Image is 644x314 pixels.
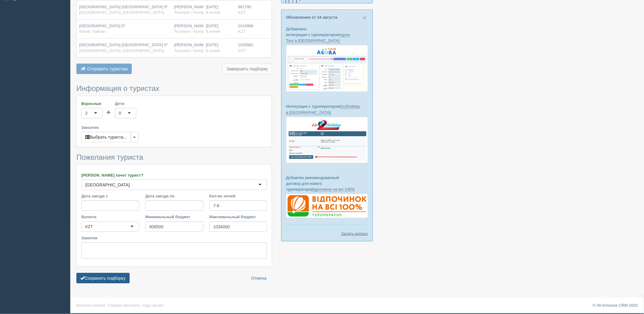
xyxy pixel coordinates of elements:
span: · [141,303,142,308]
button: Сохранить подборку [76,273,130,283]
a: Курс валют [143,303,164,308]
label: Кол-во ночей [209,193,267,199]
span: Tourvisor / Kompas (KZ) [174,10,217,15]
img: go2holiday-bookings-crm-for-travel-agency.png [286,117,368,163]
a: Agora Tour в [GEOGRAPHIC_DATA] [286,32,350,43]
span: 961790 [238,5,251,9]
p: Добавлен рекомендованный договор для нового туроператора [286,175,368,192]
span: [GEOGRAPHIC_DATA] 5* [79,24,125,28]
span: Tourvisor / Kompas (KZ) [174,29,217,34]
div: 0 [119,110,121,116]
div: 2 [85,110,87,116]
label: Максимальный бюджет [209,214,267,220]
a: Обновления от 24 августа [286,15,337,20]
a: Отмена [247,273,270,283]
div: [GEOGRAPHIC_DATA] [85,182,130,188]
label: Дата заезда с [81,193,139,199]
p: Интеграция с туроператором : [286,103,368,115]
label: [PERSON_NAME] хочет турист? [81,172,267,178]
span: 1033982 [238,43,254,47]
span: 1016996 [238,24,254,28]
span: × [363,14,366,21]
div: [DATE] [206,42,233,54]
h3: Информация о туристах [76,84,272,92]
span: Китай, Хайтан [79,29,105,34]
div: [DATE] [206,23,233,35]
label: Дети [115,101,136,107]
span: 8 ночей [206,10,220,15]
label: Минимальный бюджет [145,214,203,220]
span: · [106,303,107,308]
button: Close [363,14,366,21]
div: [PERSON_NAME] [174,42,201,54]
span: KZT [238,10,246,15]
span: [GEOGRAPHIC_DATA] [GEOGRAPHIC_DATA] 5* [79,43,168,47]
div: [PERSON_NAME] [174,23,201,35]
p: Добавлена интеграция с туроператором : [286,26,368,43]
span: 8 ночей [206,48,220,53]
button: Завершить подборку [223,64,272,74]
button: Выбрать туриста... [81,132,131,142]
span: [GEOGRAPHIC_DATA], [GEOGRAPHIC_DATA] [79,10,164,15]
span: Tourvisor / Kompas (KZ) [174,48,217,53]
a: Сканер паспорта [108,303,140,308]
span: KZT [238,48,246,53]
a: Задать вопрос [341,231,368,237]
img: agora-tour-%D0%B7%D0%B0%D1%8F%D0%B2%D0%BA%D0%B8-%D1%81%D1%80%D0%BC-%D0%B4%D0%BB%D1%8F-%D1%82%D1%8... [286,45,368,92]
span: [GEOGRAPHIC_DATA] [GEOGRAPHIC_DATA] 5* [79,5,168,9]
label: Дата заезда по [145,193,203,199]
div: [PERSON_NAME] [174,4,201,16]
span: KZT [238,29,246,34]
a: Відпочинок на всі 100% [311,187,355,192]
button: Отправить туристам [76,64,132,74]
div: [DATE] [206,4,233,16]
a: Визитки отелей [76,303,105,308]
a: Go2holiday в [GEOGRAPHIC_DATA] [286,104,360,115]
span: Отправить туристам [87,66,128,71]
label: Заказчик [81,125,267,130]
img: %D0%B4%D0%BE%D0%B3%D0%BE%D0%B2%D1%96%D1%80-%D0%B2%D1%96%D0%B4%D0%BF%D0%BE%D1%87%D0%B8%D0%BD%D0%BE... [286,194,368,218]
input: 7-10 или 7,10,14 [209,200,267,211]
span: [GEOGRAPHIC_DATA], [GEOGRAPHIC_DATA] [79,48,164,53]
label: Валюта [81,214,139,220]
span: Пожелания туриста [76,153,143,161]
span: 8 ночей [206,29,220,34]
label: Взрослые [81,101,103,107]
label: Заметки [81,235,267,241]
a: © All-Inclusive CRM 2025 [593,303,638,308]
div: KZT [85,224,93,230]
